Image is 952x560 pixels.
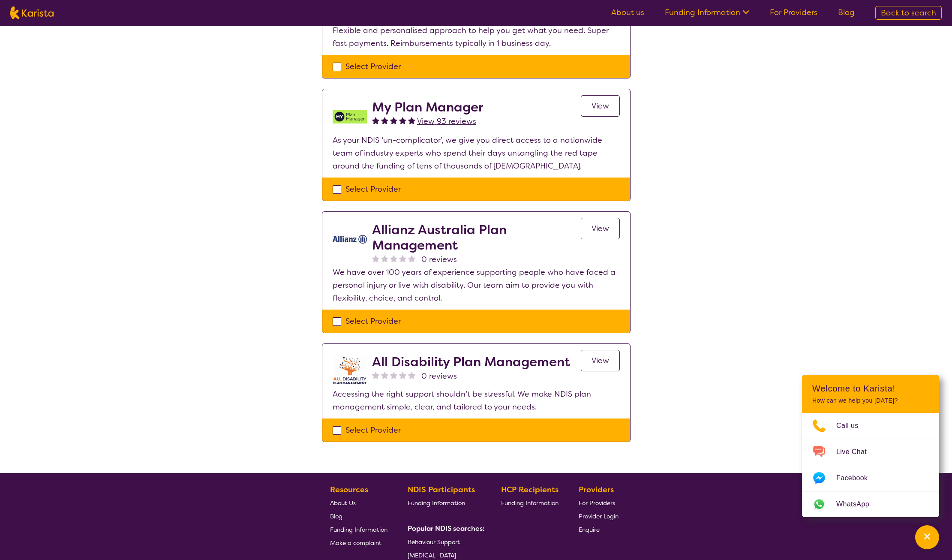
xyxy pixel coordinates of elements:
[802,375,939,517] div: Channel Menu
[408,551,456,559] span: [MEDICAL_DATA]
[579,523,619,536] a: Enquire
[381,117,388,124] img: fullstar
[333,99,367,134] img: v05irhjwnjh28ktdyyfd.png
[592,223,609,234] span: View
[399,255,406,262] img: nonereviewstar
[333,222,367,256] img: rr7gtpqyd7oaeufumguf.jpg
[330,499,356,507] span: About Us
[836,446,877,458] span: Live Chat
[372,99,484,115] h2: My Plan Manager
[421,253,457,266] span: 0 reviews
[579,526,600,533] span: Enquire
[579,485,614,495] b: Providers
[333,266,620,304] p: We have over 100 years of experience supporting people who have faced a personal injury or live w...
[372,354,570,370] h2: All Disability Plan Management
[665,7,749,18] a: Funding Information
[501,496,559,509] a: Funding Information
[372,117,379,124] img: fullstar
[330,485,368,495] b: Resources
[372,222,581,253] h2: Allianz Australia Plan Management
[390,255,397,262] img: nonereviewstar
[333,354,367,388] img: at5vqv0lot2lggohlylh.jpg
[381,255,388,262] img: nonereviewstar
[592,355,609,366] span: View
[333,388,620,413] p: Accessing the right support shouldn’t be stressful. We make NDIS plan management simple, clear, a...
[408,117,415,124] img: fullstar
[611,7,644,18] a: About us
[812,397,929,404] p: How can we help you [DATE]?
[581,350,620,371] a: View
[417,116,476,126] span: View 93 reviews
[408,535,481,548] a: Behaviour Support
[408,524,485,533] b: Popular NDIS searches:
[330,512,342,520] span: Blog
[408,538,460,546] span: Behaviour Support
[915,525,939,549] button: Channel Menu
[330,509,387,523] a: Blog
[421,370,457,382] span: 0 reviews
[838,7,855,18] a: Blog
[390,371,397,379] img: nonereviewstar
[330,526,387,533] span: Funding Information
[836,472,878,485] span: Facebook
[330,523,387,536] a: Funding Information
[581,218,620,239] a: View
[417,115,476,128] a: View 93 reviews
[579,499,615,507] span: For Providers
[381,371,388,379] img: nonereviewstar
[579,509,619,523] a: Provider Login
[579,496,619,509] a: For Providers
[501,499,559,507] span: Funding Information
[330,496,387,509] a: About Us
[875,6,942,20] a: Back to search
[501,485,559,495] b: HCP Recipients
[770,7,817,18] a: For Providers
[581,95,620,117] a: View
[330,536,387,549] a: Make a complaint
[372,255,379,262] img: nonereviewstar
[802,413,939,517] ul: Choose channel
[408,485,475,495] b: NDIS Participants
[10,6,54,19] img: Karista logo
[836,419,869,432] span: Call us
[408,496,481,509] a: Funding Information
[390,117,397,124] img: fullstar
[812,383,929,394] h2: Welcome to Karista!
[592,101,609,111] span: View
[399,371,406,379] img: nonereviewstar
[881,8,936,18] span: Back to search
[408,499,465,507] span: Funding Information
[836,498,880,511] span: WhatsApp
[408,371,415,379] img: nonereviewstar
[372,371,379,379] img: nonereviewstar
[408,255,415,262] img: nonereviewstar
[802,491,939,517] a: Web link opens in a new tab.
[333,24,620,50] p: Flexible and personalised approach to help you get what you need. Super fast payments. Reimbursem...
[399,117,406,124] img: fullstar
[579,512,619,520] span: Provider Login
[333,134,620,172] p: As your NDIS ‘un-complicator’, we give you direct access to a nationwide team of industry experts...
[330,539,381,547] span: Make a complaint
